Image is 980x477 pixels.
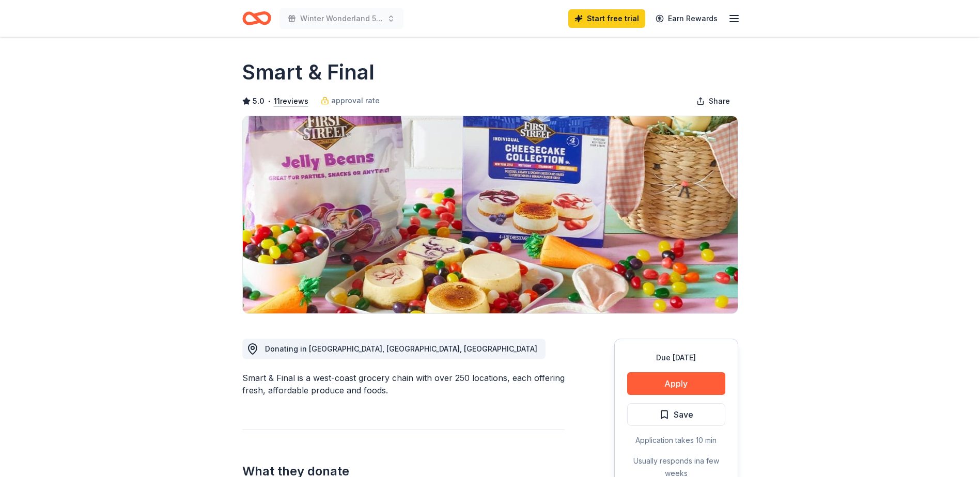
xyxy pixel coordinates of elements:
[627,403,725,426] button: Save
[674,408,693,421] span: Save
[627,372,725,395] button: Apply
[649,9,724,28] a: Earn Rewards
[331,94,380,107] span: approval rate
[242,58,375,87] h1: Smart & Final
[627,352,725,364] div: Due [DATE]
[627,434,725,447] div: Application takes 10 min
[253,95,265,107] span: 5.0
[709,95,730,107] span: Share
[321,94,380,107] a: approval rate
[688,91,738,112] button: Share
[267,97,271,105] span: •
[243,116,738,313] img: Image for Smart & Final
[300,12,383,25] span: Winter Wonderland 50th Anniversary Gala
[279,8,403,29] button: Winter Wonderland 50th Anniversary Gala
[265,344,537,353] span: Donating in [GEOGRAPHIC_DATA], [GEOGRAPHIC_DATA], [GEOGRAPHIC_DATA]
[242,6,271,30] a: Home
[242,372,565,396] div: Smart & Final is a west-coast grocery chain with over 250 locations, each offering fresh, afforda...
[568,9,645,28] a: Start free trial
[274,95,308,107] button: 11reviews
